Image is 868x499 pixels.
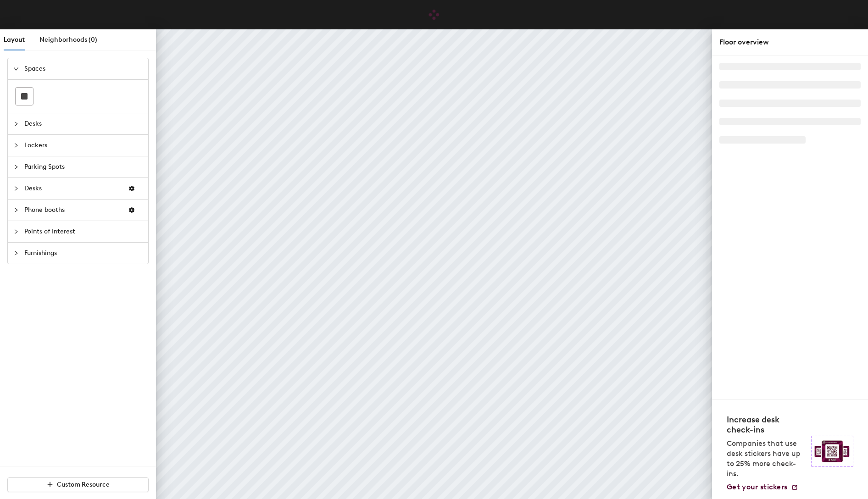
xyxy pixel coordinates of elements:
[727,415,806,435] h4: Increase desk check-ins
[24,113,143,134] span: Desks
[13,121,19,127] span: collapsed
[24,221,143,242] span: Points of Interest
[727,482,787,491] span: Get your stickers
[719,37,861,48] div: Floor overview
[727,482,798,492] a: Get your stickers
[7,477,149,492] button: Custom Resource
[727,438,806,479] p: Companies that use desk stickers have up to 25% more check-ins.
[57,481,110,488] span: Custom Resource
[24,156,143,177] span: Parking Spots
[24,178,121,199] span: Desks
[24,58,143,79] span: Spaces
[24,200,121,221] span: Phone booths
[13,164,19,170] span: collapsed
[13,143,19,148] span: collapsed
[13,229,19,234] span: collapsed
[811,436,853,467] img: Sticker logo
[13,207,19,213] span: collapsed
[24,135,143,156] span: Lockers
[39,36,97,44] span: Neighborhoods (0)
[4,36,25,44] span: Layout
[13,250,19,256] span: collapsed
[13,186,19,191] span: collapsed
[24,243,143,264] span: Furnishings
[13,66,19,72] span: expanded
